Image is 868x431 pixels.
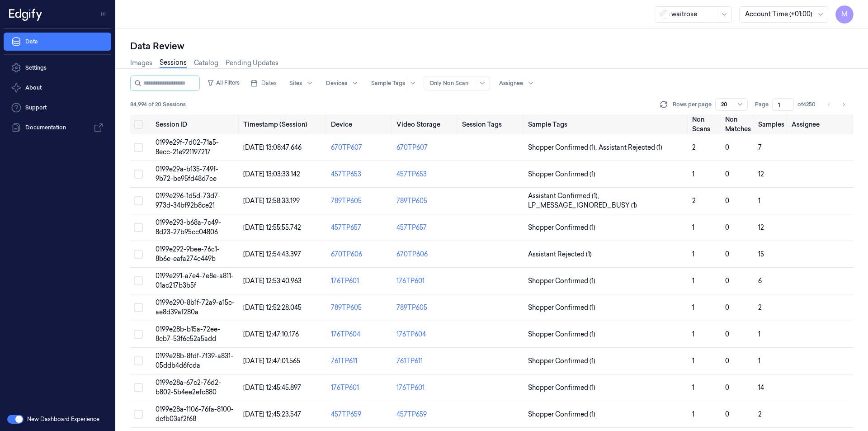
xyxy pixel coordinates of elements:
[4,59,111,77] a: Settings
[725,330,729,338] span: 0
[692,357,694,365] span: 1
[692,170,694,178] span: 1
[97,7,111,21] button: Toggle Navigation
[130,40,854,52] div: Data Review
[758,250,764,258] span: 15
[331,170,389,179] div: 457TP653
[758,197,760,205] span: 1
[331,250,389,259] div: 670TP606
[243,223,301,232] span: [DATE] 12:55:55.742
[797,100,816,109] span: of 4250
[396,223,427,232] div: 457TP657
[156,325,220,343] span: 0199e28b-b15a-72ee-8cb7-53f6c52a5add
[134,250,143,259] button: Select row
[331,196,389,206] div: 789TP605
[134,410,143,419] button: Select row
[130,58,152,68] a: Images
[725,357,729,365] span: 0
[725,223,729,232] span: 0
[755,100,769,109] span: Page
[134,196,143,205] button: Select row
[396,143,428,152] div: 670TP607
[692,410,694,418] span: 1
[725,410,729,418] span: 0
[692,384,694,392] span: 1
[396,356,423,366] div: 761TP611
[243,384,301,392] span: [DATE] 12:45:45.897
[243,197,300,205] span: [DATE] 12:58:33.199
[722,114,755,134] th: Non Matches
[725,170,729,178] span: 0
[396,196,427,206] div: 789TP605
[152,114,240,134] th: Session ID
[226,58,278,68] a: Pending Updates
[758,357,760,365] span: 1
[692,250,694,258] span: 1
[396,383,425,393] div: 176TP601
[331,223,389,232] div: 457TP657
[134,330,143,339] button: Select row
[528,170,595,179] span: Shopper Confirmed (1)
[331,330,389,339] div: 176TP604
[156,138,219,156] span: 0199e29f-7d02-71a5-8ecc-21e921197217
[134,223,143,232] button: Select row
[134,120,143,129] button: Select all
[4,99,111,117] a: Support
[156,218,221,236] span: 0199e293-b68a-7c49-8d23-27b95cc04806
[393,114,458,134] th: Video Storage
[156,192,221,209] span: 0199e296-1d5d-73d7-973d-34bf92b8ce21
[130,100,186,109] span: 84,994 of 20 Sessions
[725,250,729,258] span: 0
[396,410,427,419] div: 457TP659
[243,250,301,258] span: [DATE] 12:54:43.397
[692,277,694,285] span: 1
[4,118,111,137] a: Documentation
[692,197,696,205] span: 2
[156,405,234,423] span: 0199e28a-1106-76fa-8100-dcfb03af2f68
[528,201,637,210] span: LP_MESSAGE_IGNORED_BUSY (1)
[243,357,300,365] span: [DATE] 12:47:01.565
[243,410,301,418] span: [DATE] 12:45:23.547
[396,276,425,286] div: 176TP601
[396,303,427,313] div: 789TP605
[243,170,300,178] span: [DATE] 13:03:33.142
[692,143,696,152] span: 2
[4,79,111,97] button: About
[725,384,729,392] span: 0
[758,384,764,392] span: 14
[396,330,426,339] div: 176TP604
[203,76,243,90] button: All Filters
[524,114,689,134] th: Sample Tags
[156,298,235,316] span: 0199e290-8b1f-72a9-a15c-ae8d39af280a
[331,303,389,313] div: 789TP605
[788,114,854,134] th: Assignee
[725,303,729,312] span: 0
[331,383,389,393] div: 176TP601
[725,143,729,152] span: 0
[261,79,277,87] span: Dates
[758,330,760,338] span: 1
[331,356,389,366] div: 761TP611
[673,100,712,109] p: Rows per page
[134,170,143,179] button: Select row
[835,5,854,24] span: M
[528,276,595,286] span: Shopper Confirmed (1)
[327,114,393,134] th: Device
[758,170,764,178] span: 12
[156,352,233,369] span: 0199e28b-8fdf-7f39-a831-05ddb4d6fcda
[243,143,302,152] span: [DATE] 13:08:47.646
[528,383,595,393] span: Shopper Confirmed (1)
[528,303,595,313] span: Shopper Confirmed (1)
[755,114,788,134] th: Samples
[692,303,694,312] span: 1
[156,165,218,183] span: 0199e29a-b135-749f-9b72-be95fd48d7ce
[243,330,299,338] span: [DATE] 12:47:10.176
[528,356,595,366] span: Shopper Confirmed (1)
[331,276,389,286] div: 176TP601
[837,98,850,111] button: Go to next page
[823,98,850,111] nav: pagination
[4,33,111,51] a: Data
[243,303,302,312] span: [DATE] 12:52:28.045
[758,143,762,152] span: 7
[134,356,143,365] button: Select row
